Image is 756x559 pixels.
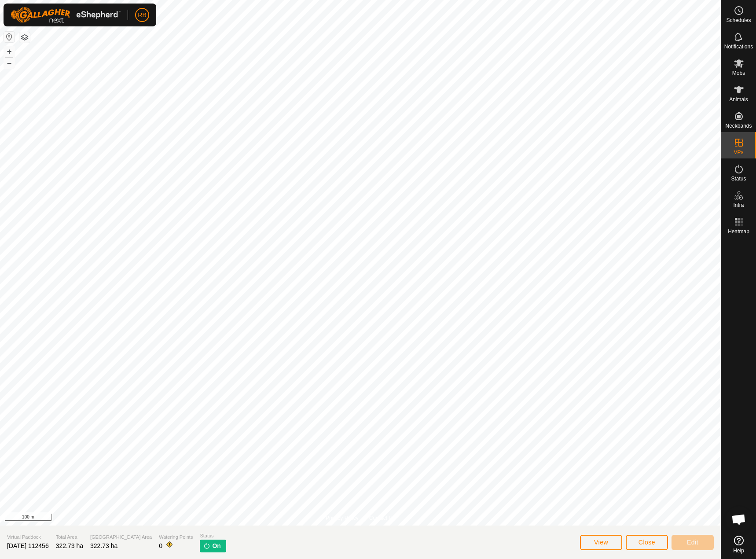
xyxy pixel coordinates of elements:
span: 322.73 ha [56,542,83,549]
button: Map Layers [19,32,30,43]
button: Edit [672,535,714,550]
span: 322.73 ha [90,542,117,549]
span: View [594,539,608,546]
img: turn-on [203,542,210,549]
span: Mobs [732,70,745,76]
span: Edit [687,539,698,546]
div: Open chat [726,506,752,533]
button: View [580,535,622,550]
span: Schedules [726,18,751,23]
span: Notifications [724,44,753,49]
img: Gallagher Logo [11,7,121,23]
span: Close [639,539,655,546]
span: Heatmap [728,229,749,234]
span: Watering Points [159,533,193,541]
span: Help [733,548,744,553]
button: – [4,58,15,68]
span: RB [138,11,146,20]
span: On [212,541,220,551]
button: Reset Map [4,32,15,42]
span: Status [200,532,226,540]
a: Help [721,532,756,557]
button: + [4,46,15,57]
span: Virtual Paddock [7,533,49,541]
span: Infra [733,202,744,208]
span: Animals [729,97,748,102]
button: Close [626,535,668,550]
span: Total Area [56,533,83,541]
span: [GEOGRAPHIC_DATA] Area [90,533,152,541]
span: 0 [159,542,162,549]
a: Contact Us [369,514,395,522]
span: [DATE] 112456 [7,542,49,549]
span: VPs [734,150,743,155]
span: Status [731,176,746,181]
a: Privacy Policy [326,514,359,522]
span: Neckbands [725,123,752,129]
